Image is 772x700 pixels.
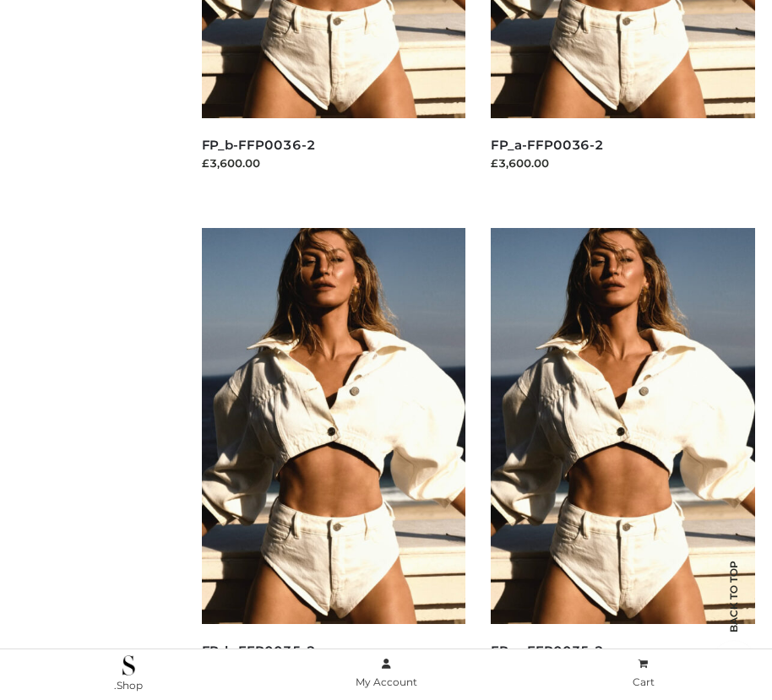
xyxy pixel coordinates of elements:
span: My Account [356,676,417,688]
a: FP_b-FFP0036-2 [202,137,316,153]
div: £3,600.00 [202,155,466,171]
span: Cart [633,676,655,688]
a: My Account [258,654,515,692]
a: FP_b-FFP0035-2 [202,643,316,659]
span: .Shop [114,679,143,692]
div: £3,600.00 [491,155,755,171]
a: FP_a-FFP0035-2 [491,643,604,659]
img: .Shop [122,655,135,676]
a: FP_a-FFP0036-2 [491,137,604,153]
span: Back to top [713,590,755,632]
a: Cart [514,654,772,692]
